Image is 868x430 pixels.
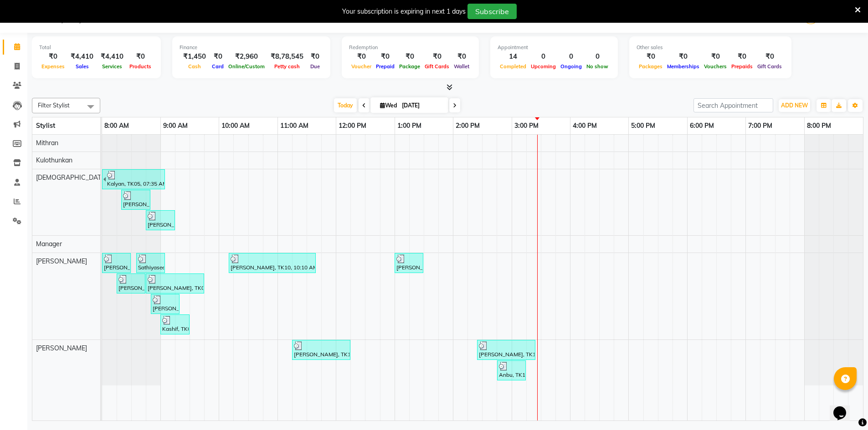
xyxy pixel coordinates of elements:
div: ₹0 [397,51,422,62]
div: ₹0 [665,51,702,62]
div: [PERSON_NAME], TK12, 01:00 PM-01:30 PM, Hair Cut & [PERSON_NAME] Trim [395,254,422,272]
div: 14 [498,51,529,62]
div: Redemption [349,44,472,51]
span: Vouchers [702,63,729,70]
div: ₹0 [637,51,665,62]
div: Kalyan, TK05, 07:35 AM-09:05 AM, Hair Cut & [PERSON_NAME] Trim,L'OREAL Hair Colour Non [MEDICAL_D... [106,171,164,188]
button: Subscribe [467,4,517,19]
span: Manager [36,240,62,248]
div: ₹8,78,545 [267,51,307,62]
a: 3:00 PM [512,119,541,132]
div: ₹0 [210,51,226,62]
a: 7:00 PM [746,119,775,132]
span: Wallet [452,63,472,70]
div: [PERSON_NAME], TK06, 08:45 AM-09:15 AM, [PERSON_NAME] Design [147,212,174,229]
div: ₹0 [39,51,67,62]
span: Memberships [665,63,702,70]
a: 12:00 PM [336,119,369,132]
div: Finance [180,44,323,51]
span: Kulothunkan [36,156,72,164]
div: [PERSON_NAME], TK10, 10:10 AM-11:40 AM, HAIRCUT+ [PERSON_NAME] TRIM + CLEAN UP,[PERSON_NAME] Face... [230,254,315,272]
a: 2:00 PM [453,119,482,132]
div: [PERSON_NAME], TK02, 08:15 AM-08:45 AM, Hair Cut & [PERSON_NAME] Trim [118,275,144,292]
span: Wed [378,102,399,109]
iframe: chat widget [830,394,859,421]
span: Due [308,63,322,70]
span: [DEMOGRAPHIC_DATA] [36,173,107,182]
a: 11:00 AM [278,119,311,132]
a: 8:00 AM [102,119,131,132]
div: Appointment [498,44,611,51]
span: [PERSON_NAME] [36,257,87,265]
span: Petty cash [272,63,302,70]
input: 2025-09-03 [399,99,445,112]
div: Your subscription is expiring in next 1 days [342,7,466,16]
div: ₹4,410 [97,51,127,62]
span: Package [397,63,422,70]
div: [PERSON_NAME], TK03, 08:20 AM-08:50 AM, Hair Cut & [PERSON_NAME] Trim [122,191,149,208]
div: ₹4,410 [67,51,97,62]
div: ₹0 [127,51,154,62]
a: 9:00 AM [161,119,190,132]
span: Packages [637,63,665,70]
span: Voucher [349,63,374,70]
a: 10:00 AM [219,119,252,132]
input: Search Appointment [693,98,773,112]
a: 1:00 PM [395,119,424,132]
span: Expenses [39,63,67,70]
div: [PERSON_NAME], TK14, 02:25 PM-03:25 PM, HAIRCUT+ [PERSON_NAME] TRIM + CLEAN UP [478,341,534,359]
span: Upcoming [529,63,558,70]
div: ₹0 [422,51,452,62]
div: [PERSON_NAME], TK07, 08:50 AM-09:20 AM, Express Cut [152,295,179,313]
div: ₹0 [452,51,472,62]
div: ₹0 [702,51,729,62]
div: 0 [558,51,584,62]
div: ₹2,960 [226,51,267,62]
div: [PERSON_NAME], TK09, 08:45 AM-09:45 AM, HAIRCUT+ [PERSON_NAME] TRIM + CLEAN UP [147,275,203,292]
span: Gift Cards [755,63,784,70]
a: 5:00 PM [629,119,657,132]
span: Prepaid [374,63,397,70]
span: No show [584,63,611,70]
div: ₹1,450 [180,51,210,62]
div: Sathiyaseelan, TK04, 08:35 AM-09:05 AM, Hair Cut & [PERSON_NAME] Trim [137,254,164,272]
div: Kashif, TK08, 09:00 AM-09:30 AM, Express Cut [161,316,189,333]
div: ₹0 [349,51,374,62]
span: Mithran [36,139,58,147]
button: ADD NEW [779,99,810,112]
div: Other sales [637,44,784,51]
div: [PERSON_NAME], TK11, 11:15 AM-12:15 PM, Hair Cut (INCL HAIR WASH),[PERSON_NAME] Design [293,341,349,359]
span: Stylist [36,121,55,130]
div: Total [39,44,154,51]
span: ADD NEW [781,102,808,109]
span: Completed [498,63,529,70]
span: Products [127,63,154,70]
div: Anbu, TK13, 02:45 PM-03:15 PM, [PERSON_NAME] Design [498,362,525,379]
div: ₹0 [729,51,755,62]
div: ₹0 [755,51,784,62]
span: Sales [73,63,91,70]
div: 0 [584,51,611,62]
span: Today [334,98,357,112]
a: 8:00 PM [805,119,833,132]
span: Gift Cards [422,63,452,70]
div: ₹0 [374,51,397,62]
a: 4:00 PM [570,119,599,132]
span: Prepaids [729,63,755,70]
span: Cash [186,63,203,70]
span: Services [100,63,124,70]
span: [PERSON_NAME] [36,344,87,352]
a: 6:00 PM [688,119,716,132]
div: ₹0 [307,51,323,62]
span: Filter Stylist [38,101,70,109]
span: Card [210,63,226,70]
span: Online/Custom [226,63,267,70]
div: [PERSON_NAME], TK01, 08:00 AM-08:30 AM, [PERSON_NAME] Design [103,254,130,272]
div: 0 [529,51,558,62]
span: Ongoing [558,63,584,70]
